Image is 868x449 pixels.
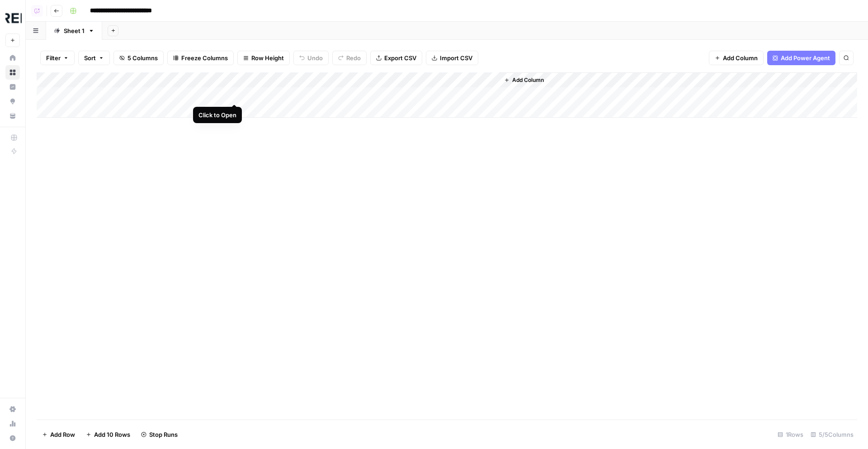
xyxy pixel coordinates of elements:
button: Add Row [37,427,80,442]
a: Settings [5,402,20,416]
button: Add Column [709,51,764,65]
button: Stop Runs [136,427,183,442]
button: Add Column [500,74,547,86]
button: Import CSV [426,51,478,65]
div: Sheet 1 [64,26,85,35]
span: Export CSV [384,53,416,62]
button: Export CSV [370,51,422,65]
span: Sort [84,53,96,62]
span: Freeze Columns [181,53,228,62]
button: Add 10 Rows [80,427,136,442]
a: Browse [5,65,20,80]
button: Row Height [237,51,290,65]
a: Sheet 1 [46,22,102,40]
img: Threepipe Reply Logo [5,10,22,27]
span: Filter [46,53,61,62]
span: Undo [307,53,323,62]
button: 5 Columns [113,51,164,65]
span: 5 Columns [127,53,158,62]
span: Add Column [723,53,758,62]
div: Click to Open [198,110,236,119]
a: Your Data [5,109,20,123]
button: Filter [40,51,75,65]
a: Insights [5,80,20,94]
span: Add Power Agent [781,53,830,62]
a: Usage [5,416,20,431]
button: Add Power Agent [767,51,835,65]
div: 5/5 Columns [807,427,857,442]
span: Stop Runs [149,430,178,439]
span: Add 10 Rows [94,430,130,439]
div: 1 Rows [774,427,807,442]
button: Workspace: Threepipe Reply [5,7,20,30]
a: Home [5,51,20,65]
a: Opportunities [5,94,20,109]
span: Add Row [50,430,75,439]
span: Row Height [251,53,284,62]
span: Add Column [512,76,544,84]
button: Help + Support [5,431,20,445]
button: Freeze Columns [167,51,234,65]
span: Import CSV [440,53,472,62]
span: Redo [346,53,361,62]
button: Redo [332,51,367,65]
button: Undo [293,51,329,65]
button: Sort [78,51,110,65]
